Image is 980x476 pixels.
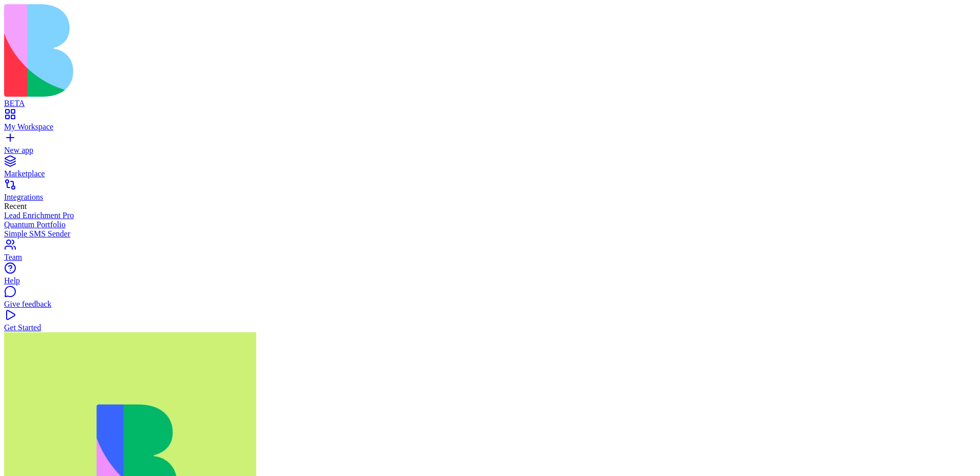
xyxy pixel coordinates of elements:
a: Get Started [4,314,976,332]
div: BETA [4,99,976,108]
div: Marketplace [4,169,976,178]
img: logo [4,4,414,97]
a: Give feedback [4,290,976,309]
a: Integrations [4,183,976,202]
a: Lead Enrichment Pro [4,211,976,220]
div: Get Started [4,323,976,332]
div: Team [4,253,976,262]
a: New app [4,137,976,155]
a: My Workspace [4,113,976,131]
span: Recent [4,202,27,210]
a: Quantum Portfolio [4,220,976,229]
div: My Workspace [4,122,976,131]
div: Help [4,276,976,285]
div: Integrations [4,193,976,202]
a: Marketplace [4,160,976,178]
div: Give feedback [4,300,976,309]
div: New app [4,146,976,155]
a: Simple SMS Sender [4,229,976,239]
a: Team [4,244,976,262]
a: Help [4,267,976,285]
a: BETA [4,90,976,108]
